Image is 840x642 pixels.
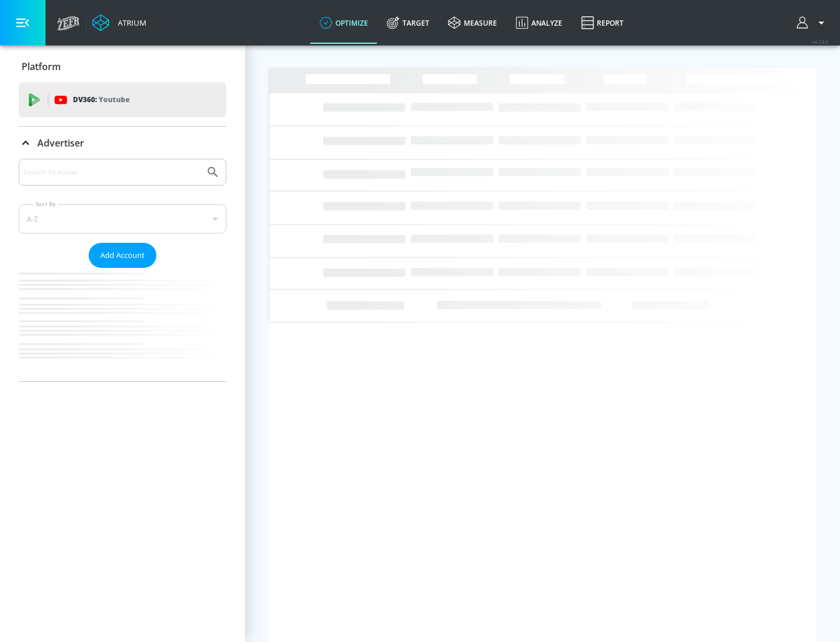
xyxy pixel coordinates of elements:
[377,2,439,44] a: Target
[92,14,146,32] a: Atrium
[89,243,156,268] button: Add Account
[22,60,61,73] p: Platform
[73,93,129,106] p: DV360:
[19,50,226,83] div: Platform
[19,127,226,159] div: Advertiser
[100,249,145,262] span: Add Account
[37,137,84,149] p: Advertiser
[310,2,377,44] a: optimize
[99,93,129,106] p: Youtube
[812,39,828,45] span: v 4.24.0
[23,165,200,180] input: Search by name
[19,82,226,117] div: DV360: Youtube
[572,2,633,44] a: Report
[33,200,58,208] label: Sort By
[19,159,226,381] div: Advertiser
[19,204,226,233] div: A-Z
[113,18,146,28] div: Atrium
[19,268,226,381] nav: list of Advertiser
[439,2,506,44] a: measure
[506,2,572,44] a: Analyze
